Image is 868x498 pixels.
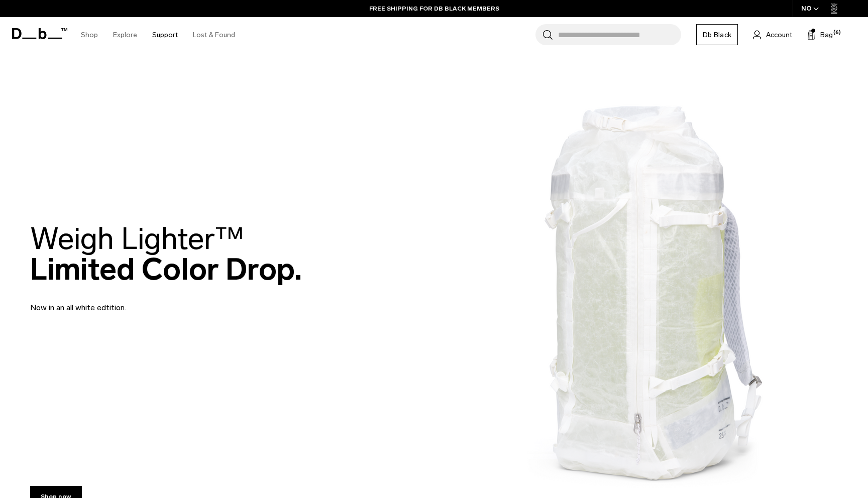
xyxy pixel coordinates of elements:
span: Bag [820,30,833,40]
nav: Main Navigation [73,17,243,53]
a: FREE SHIPPING FOR DB BLACK MEMBERS [369,4,499,13]
a: Shop [81,17,98,53]
a: Explore [113,17,137,53]
a: Account [753,29,792,41]
a: Support [152,17,178,53]
span: Weigh Lighter™ [30,220,244,257]
p: Now in an all white edtition. [30,290,271,314]
a: Db Black [696,24,738,45]
span: Account [766,30,792,40]
h2: Limited Color Drop. [30,223,302,285]
a: Lost & Found [193,17,235,53]
button: Bag (6) [807,29,833,41]
span: (6) [833,29,841,37]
